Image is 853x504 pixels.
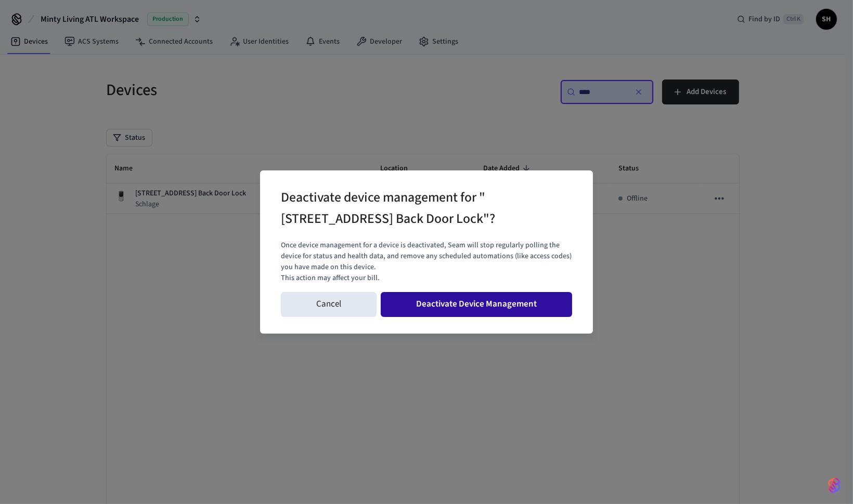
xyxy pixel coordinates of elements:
p: Once device management for a device is deactivated, Seam will stop regularly polling the device f... [281,240,572,273]
button: Deactivate Device Management [381,292,572,317]
p: This action may affect your bill. [281,273,572,284]
h2: Deactivate device management for "[STREET_ADDRESS] Back Door Lock"? [281,183,543,236]
button: Cancel [281,292,377,317]
img: SeamLogoGradient.69752ec5.svg [828,477,841,494]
